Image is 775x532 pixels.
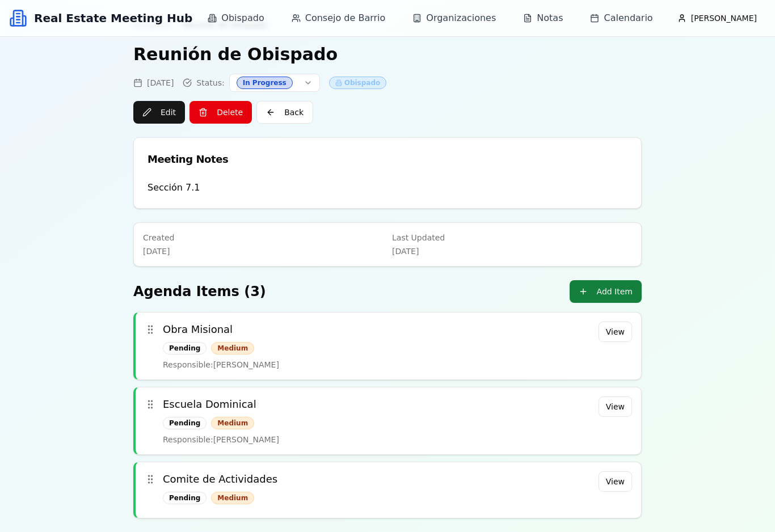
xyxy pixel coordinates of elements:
span: [DATE] [147,77,174,88]
div: Medium [211,417,254,429]
span: [PERSON_NAME] [691,12,757,24]
div: Pending [163,492,207,504]
span: Calendario [604,11,652,25]
div: Meeting Notes [148,151,627,167]
span: Status: [196,77,224,88]
div: Created [143,232,383,243]
a: Calendario [583,7,659,29]
span: Consejo de Barrio [305,11,386,25]
div: Medium [211,492,254,504]
a: Notas [516,7,570,29]
h4: Obra Misional [163,322,594,337]
span: Notas [537,11,563,25]
p: Responsible: [PERSON_NAME] [163,434,594,445]
button: Add Item [570,280,642,303]
span: Organizaciones [426,11,496,25]
h4: Comite de Actividades [163,471,594,487]
button: Delete [189,101,252,124]
div: Last Updated [392,232,632,243]
div: Pending [163,417,207,429]
a: Organizaciones [406,7,503,29]
h1: Reunión de Obispado [133,44,642,65]
div: [DATE] [392,246,632,257]
button: View [599,396,632,417]
button: [PERSON_NAME] [668,7,766,29]
h1: Real Estate Meeting Hub [34,10,192,26]
div: Medium [211,342,254,354]
a: Consejo de Barrio [285,7,393,29]
h4: Escuela Dominical [163,396,594,412]
a: Obispado [201,7,271,29]
button: Edit [133,101,185,124]
div: Pending [163,342,207,354]
button: View [599,322,632,342]
button: Back [256,101,313,124]
span: Obispado [344,78,381,87]
div: [DATE] [143,246,383,257]
span: Obispado [221,11,264,25]
button: View [599,471,632,492]
p: Responsible: [PERSON_NAME] [163,359,594,370]
h2: Agenda Items ( 3 ) [133,282,266,301]
p: Sección 7.1 [148,181,627,195]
